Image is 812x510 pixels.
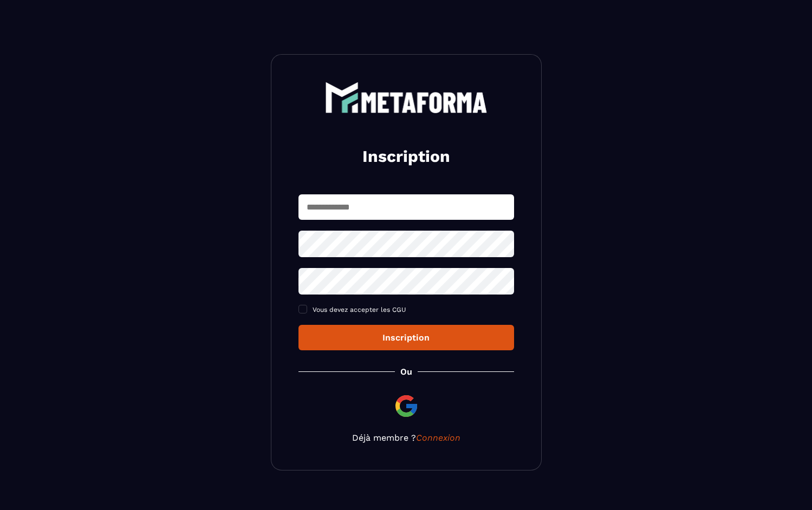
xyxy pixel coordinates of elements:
[298,325,514,350] button: Inscription
[325,82,488,113] img: logo
[307,332,505,343] div: Inscription
[400,367,412,377] p: Ou
[298,82,514,113] a: logo
[298,433,514,443] p: Déjà membre ?
[393,393,419,419] img: google
[416,433,460,443] a: Connexion
[311,146,501,167] h2: Inscription
[313,306,406,313] span: Vous devez accepter les CGU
